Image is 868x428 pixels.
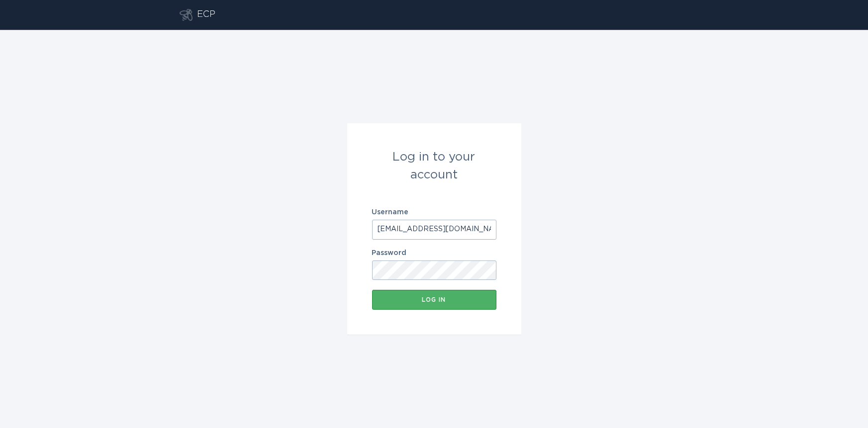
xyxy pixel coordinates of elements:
div: Log in [377,297,491,303]
div: Log in to your account [372,148,496,184]
label: Password [372,250,496,257]
button: Go to dashboard [180,9,193,21]
div: ECP [197,9,216,21]
button: Log in [372,290,496,310]
label: Username [372,209,496,216]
